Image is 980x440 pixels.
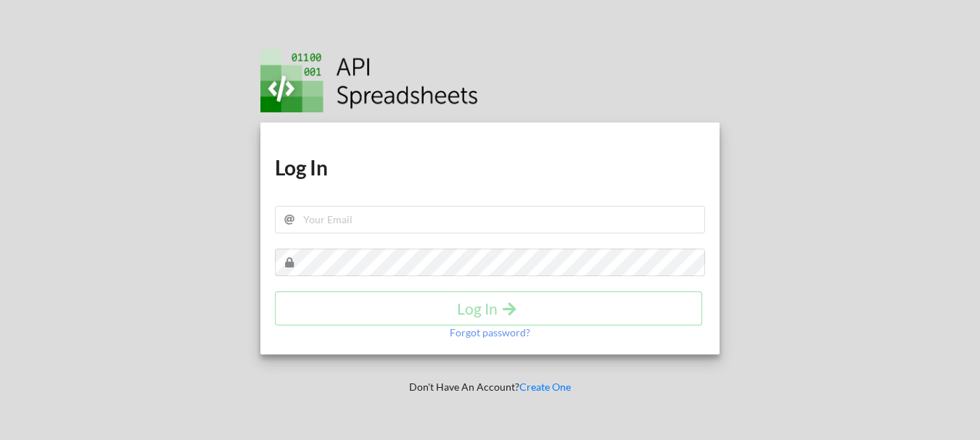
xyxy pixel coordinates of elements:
[519,381,571,393] a: Create One
[260,49,478,112] img: Logo.png
[275,206,705,233] input: Your Email
[275,154,705,180] h1: Log In
[250,380,730,394] p: Don't Have An Account?
[450,325,530,340] p: Forgot password?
